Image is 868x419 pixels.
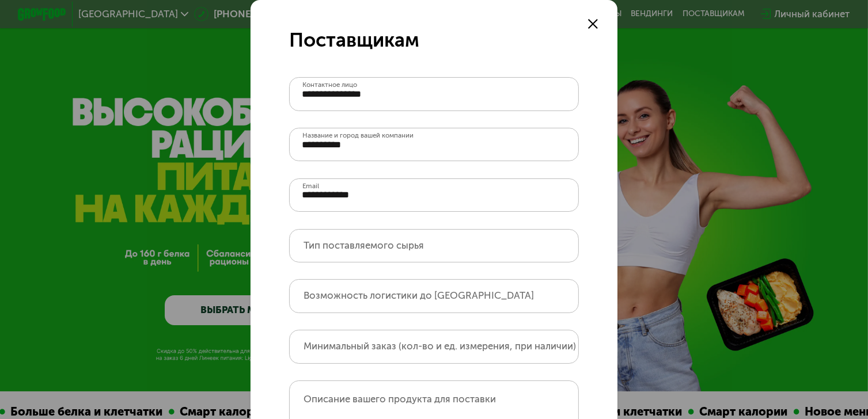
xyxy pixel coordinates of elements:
label: Возможность логистики до [GEOGRAPHIC_DATA] [304,292,534,299]
div: Поставщикам [289,29,578,53]
label: Контактное лицо [302,82,357,89]
label: Минимальный заказ (кол-во и ед. измерения, при наличии) [304,343,576,350]
label: Название и город вашей компании [302,132,414,139]
label: Email [302,183,319,190]
label: Тип поставляемого сырья [304,242,424,249]
label: Описание вашего продукта для поставки [304,394,496,405]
